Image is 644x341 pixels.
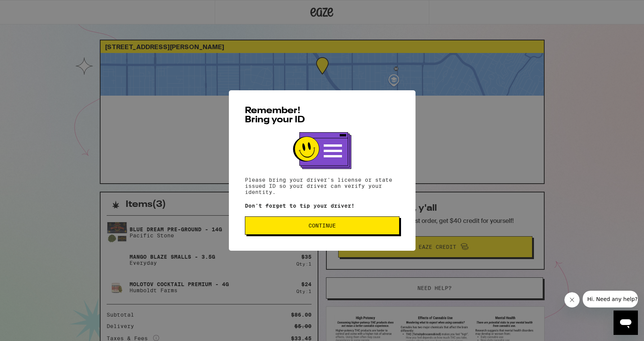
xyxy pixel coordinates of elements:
[245,203,400,209] p: Don't forget to tip your driver!
[564,292,580,307] iframe: Close message
[614,311,638,335] iframe: Button to launch messaging window
[245,106,305,125] span: Remember! Bring your ID
[245,177,400,195] p: Please bring your driver's license or state issued ID so your driver can verify your identity.
[583,291,638,307] iframe: Message from company
[308,223,336,228] span: Continue
[245,216,400,235] button: Continue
